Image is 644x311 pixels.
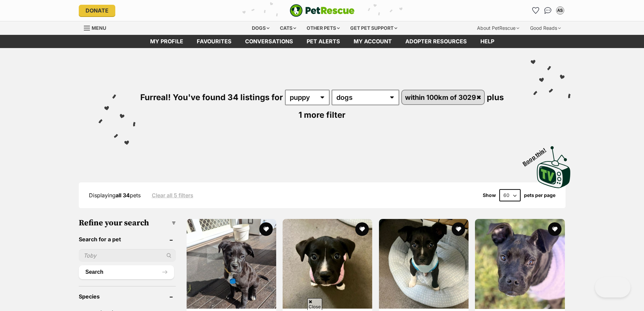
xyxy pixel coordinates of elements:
[475,219,565,309] img: Marty - Bullmastiff x Boxer Dog
[555,5,566,16] button: My account
[472,21,524,35] div: About PetRescue
[402,90,484,104] a: within 100km of 3029
[530,5,566,16] ul: Account quick links
[92,25,106,31] span: Menu
[89,192,141,199] span: Displaying pets
[299,92,504,120] span: plus 1 more filter
[79,5,115,16] a: Donate
[116,192,130,199] strong: all 34
[356,222,369,236] button: favourite
[143,35,190,48] a: My profile
[300,35,347,48] a: Pet alerts
[84,21,111,34] a: Menu
[79,236,176,242] header: Search for a pet
[345,21,402,35] div: Get pet support
[548,222,562,236] button: favourite
[152,192,193,198] a: Clear all 5 filters
[283,219,372,309] img: Tilly - Staffordshire Bull Terrier Dog
[537,146,571,188] img: PetRescue TV logo
[524,193,555,198] label: pets per page
[79,293,176,299] header: Species
[247,21,274,35] div: Dogs
[79,265,174,279] button: Search
[307,298,322,310] span: Close
[187,219,276,309] img: Ollie - Staffordshire Bull Terrier Dog
[290,4,355,17] img: logo-e224e6f780fb5917bec1dbf3a21bbac754714ae5b6737aabdf751b685950b380.svg
[190,35,238,48] a: Favourites
[238,35,300,48] a: conversations
[140,92,283,102] span: Furreal! You've found 34 listings for
[399,35,474,48] a: Adopter resources
[595,277,630,297] iframe: Help Scout Beacon - Open
[347,35,399,48] a: My account
[537,140,571,190] a: Boop this!
[79,249,176,262] input: Toby
[259,222,273,236] button: favourite
[452,222,465,236] button: favourite
[379,219,469,309] img: Archer - Staffordshire Bull Terrier Dog
[290,4,355,17] a: PetRescue
[521,142,552,167] span: Boop this!
[275,21,301,35] div: Cats
[79,218,176,228] h3: Refine your search
[530,5,541,16] a: Favourites
[544,7,551,14] img: chat-41dd97257d64d25036548639549fe6c8038ab92f7586957e7f3b1b290dea8141.svg
[525,21,566,35] div: Good Reads
[302,21,344,35] div: Other pets
[557,7,564,14] div: AS
[474,35,501,48] a: Help
[543,5,553,16] a: Conversations
[483,193,496,198] span: Show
